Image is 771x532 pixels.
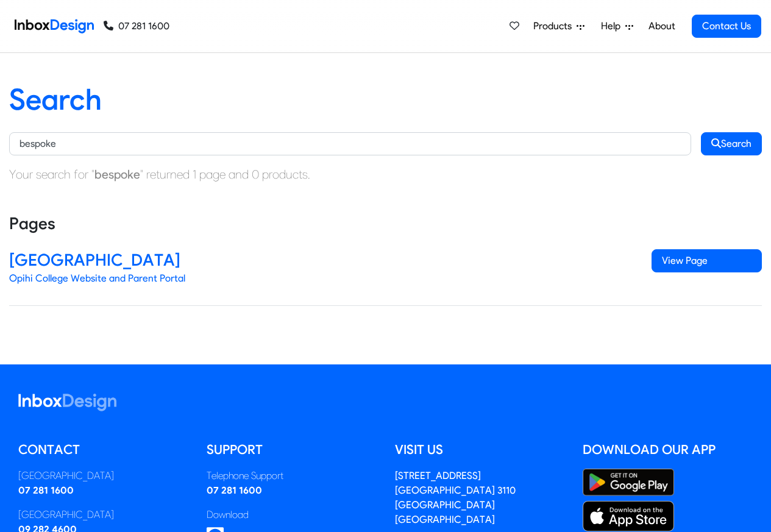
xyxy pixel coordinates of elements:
[583,501,674,531] img: Apple App Store
[395,470,516,525] a: [STREET_ADDRESS][GEOGRAPHIC_DATA] 3110[GEOGRAPHIC_DATA][GEOGRAPHIC_DATA]
[207,484,262,496] a: 07 281 1600
[9,249,633,271] h4: [GEOGRAPHIC_DATA]
[528,14,589,38] a: Products
[94,167,140,182] strong: bespoke
[645,14,678,38] a: About
[18,469,188,483] div: [GEOGRAPHIC_DATA]
[207,441,377,459] h5: Support
[9,82,762,118] h1: Search
[18,484,74,496] a: 07 281 1600
[601,19,625,34] span: Help
[18,394,116,411] img: logo_inboxdesign_white.svg
[9,271,633,286] p: Opihi College Website and Parent Portal
[9,213,762,235] h4: Pages
[104,19,169,34] a: 07 281 1600
[533,19,577,34] span: Products
[9,239,762,306] a: [GEOGRAPHIC_DATA] Opihi College Website and Parent Portal View Page
[652,249,762,272] span: View Page
[583,441,753,459] h5: Download our App
[18,441,188,459] h5: Contact
[395,441,565,459] h5: Visit us
[395,470,516,525] address: [STREET_ADDRESS] [GEOGRAPHIC_DATA] 3110 [GEOGRAPHIC_DATA] [GEOGRAPHIC_DATA]
[596,14,638,38] a: Help
[9,165,762,183] p: Your search for " " returned 1 page and 0 products.
[692,15,761,38] a: Contact Us
[583,469,674,496] img: Google Play Store
[207,508,377,522] div: Download
[701,132,762,155] button: Search
[18,508,188,522] div: [GEOGRAPHIC_DATA]
[9,132,691,155] input: Keywords
[207,469,377,483] div: Telephone Support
